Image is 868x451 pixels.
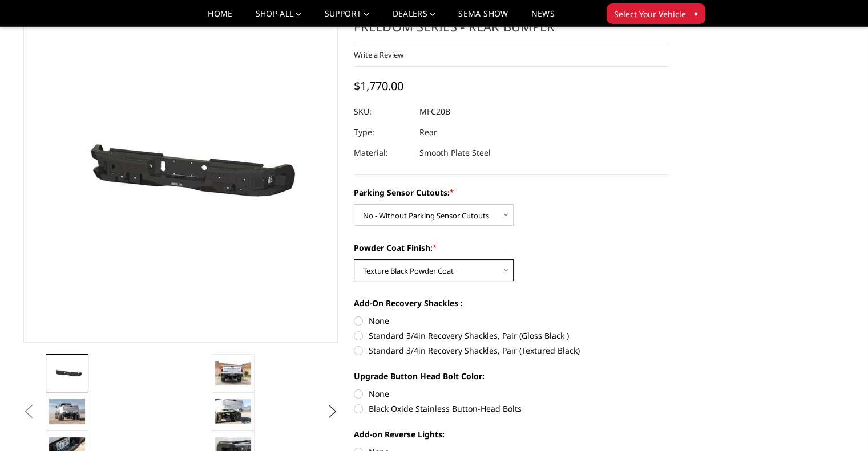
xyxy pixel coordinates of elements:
[21,403,38,420] button: Previous
[354,78,403,94] span: $1,770.00
[419,101,450,122] dd: MFC20B
[215,399,251,423] img: 2020-2025 Chevrolet / GMC 2500-3500 - Freedom Series - Rear Bumper
[354,428,669,440] label: Add-on Reverse Lights:
[419,143,491,163] dd: Smooth Plate Steel
[354,403,669,415] label: Black Oxide Stainless Button-Head Bolts
[354,143,411,163] dt: Material:
[354,297,669,309] label: Add-On Recovery Shackles :
[23,1,338,343] a: 2020-2025 Chevrolet / GMC 2500-3500 - Freedom Series - Rear Bumper
[354,101,411,122] dt: SKU:
[215,361,251,385] img: 2020-2025 Chevrolet / GMC 2500-3500 - Freedom Series - Rear Bumper
[325,10,370,26] a: Support
[607,3,705,24] button: Select Your Vehicle
[354,50,403,60] a: Write a Review
[49,399,85,424] img: 2020-2025 Chevrolet / GMC 2500-3500 - Freedom Series - Rear Bumper
[419,122,437,143] dd: Rear
[354,315,669,327] label: None
[354,122,411,143] dt: Type:
[811,396,868,451] iframe: Chat Widget
[694,7,698,19] span: ▾
[354,370,669,382] label: Upgrade Button Head Bolt Color:
[393,10,436,26] a: Dealers
[354,242,669,254] label: Powder Coat Finish:
[354,344,669,356] label: Standard 3/4in Recovery Shackles, Pair (Textured Black)
[354,186,669,198] label: Parking Sensor Cutouts:
[614,8,686,20] span: Select Your Vehicle
[354,330,669,342] label: Standard 3/4in Recovery Shackles, Pair (Gloss Black )
[49,365,85,382] img: 2020-2025 Chevrolet / GMC 2500-3500 - Freedom Series - Rear Bumper
[458,10,508,26] a: SEMA Show
[324,403,341,420] button: Next
[354,388,669,400] label: None
[531,10,554,26] a: News
[256,10,302,26] a: shop all
[208,10,232,26] a: Home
